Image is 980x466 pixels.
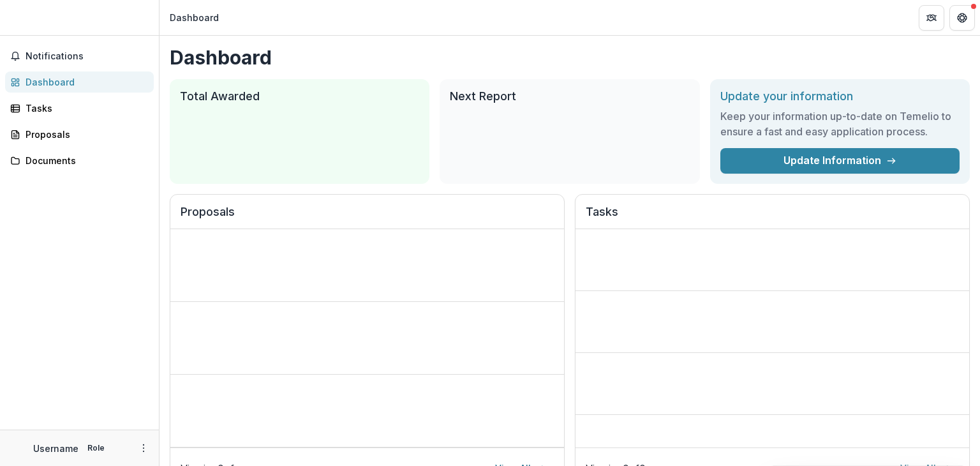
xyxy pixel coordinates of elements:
button: More [136,440,151,456]
div: Dashboard [26,75,144,89]
button: Get Help [949,5,975,31]
button: Notifications [5,46,154,66]
a: Documents [5,150,154,171]
h1: Dashboard [170,46,970,69]
div: Tasks [26,101,144,115]
a: Proposals [5,124,154,145]
button: Partners [919,5,944,31]
h2: Total Awarded [180,89,419,103]
div: Documents [26,154,144,167]
a: Dashboard [5,71,154,93]
a: Tasks [5,98,154,119]
p: Role [84,442,108,454]
div: Dashboard [170,11,219,24]
h3: Keep your information up-to-date on Temelio to ensure a fast and easy application process. [720,109,960,139]
div: Proposals [26,128,144,141]
h2: Proposals [181,205,554,229]
h2: Update your information [720,89,960,103]
nav: breadcrumb [165,8,224,27]
a: Update Information [720,148,960,174]
p: Username [33,442,78,455]
h2: Next Report [450,89,689,103]
span: Notifications [26,51,149,62]
h2: Tasks [586,205,959,229]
